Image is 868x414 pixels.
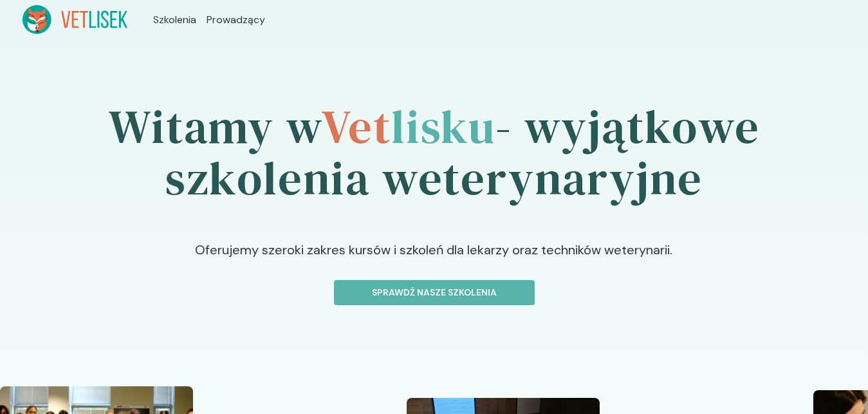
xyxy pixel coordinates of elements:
h1: Witamy w - wyjątkowe szkolenia weterynaryjne [23,65,846,240]
p: Oferujemy szeroki zakres kursów i szkoleń dla lekarzy oraz techników weterynarii. [145,240,723,280]
span: Vet [321,95,391,158]
p: Sprawdź nasze szkolenia [345,286,524,299]
span: lisku [391,95,495,158]
a: Prowadzący [207,12,265,28]
button: Sprawdź nasze szkolenia [334,280,535,305]
a: Szkolenia [153,12,196,28]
